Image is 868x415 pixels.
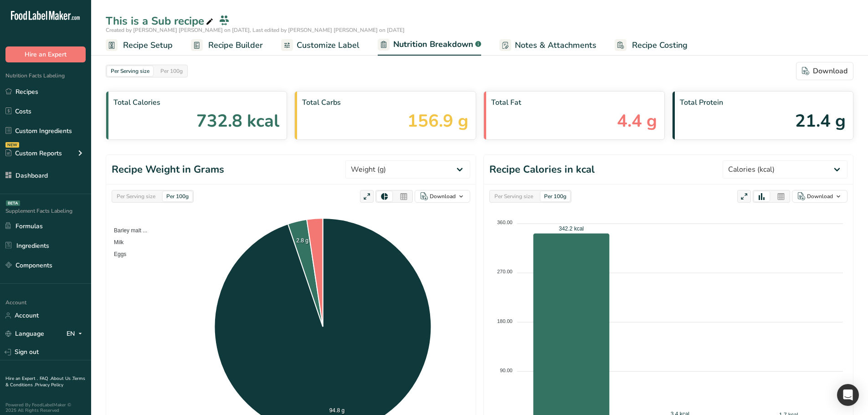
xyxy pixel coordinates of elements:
[491,97,657,108] span: Total Fat
[302,97,468,108] span: Total Carbs
[500,368,513,373] tspan: 90.00
[51,375,72,382] a: About Us .
[796,62,853,80] button: Download
[123,39,173,51] span: Recipe Setup
[40,375,51,382] a: FAQ .
[807,192,833,200] div: Download
[163,191,192,201] div: Per 100g
[802,66,847,77] div: Download
[378,34,481,56] a: Nutrition Breakdown
[632,39,688,51] span: Recipe Costing
[415,190,470,203] button: Download
[430,192,456,200] div: Download
[107,251,126,257] span: Eggs
[106,35,173,56] a: Recipe Setup
[497,269,513,274] tspan: 270.00
[792,190,847,203] button: Download
[491,191,537,201] div: Per Serving size
[5,375,85,388] a: Terms & Conditions .
[107,227,147,234] span: Barley malt ...
[107,239,123,246] span: Milk
[5,326,44,342] a: Language
[107,66,153,76] div: Per Serving size
[615,35,688,56] a: Recipe Costing
[297,39,360,51] span: Customize Label
[515,39,596,51] span: Notes & Attachments
[113,97,279,108] span: Total Calories
[35,382,63,388] a: Privacy Policy
[5,375,38,382] a: Hire an Expert .
[540,191,570,201] div: Per 100g
[113,191,159,201] div: Per Serving size
[5,46,86,62] button: Hire an Expert
[407,108,468,134] span: 156.9 g
[837,384,859,406] div: Open Intercom Messenger
[5,149,62,158] div: Custom Reports
[617,108,657,134] span: 4.4 g
[5,402,86,413] div: Powered By FoodLabelMaker © 2025 All Rights Reserved
[112,162,224,177] h1: Recipe Weight in Grams
[281,35,360,56] a: Customize Label
[393,38,473,51] span: Nutrition Breakdown
[795,108,846,134] span: 21.4 g
[191,35,263,56] a: Recipe Builder
[106,13,215,29] div: This is a Sub recipe
[106,26,405,34] span: Created by [PERSON_NAME] [PERSON_NAME] on [DATE], Last edited by [PERSON_NAME] [PERSON_NAME] on [...
[5,142,19,148] div: NEW
[497,220,513,225] tspan: 360.00
[489,162,595,177] h1: Recipe Calories in kcal
[680,97,846,108] span: Total Protein
[497,318,513,324] tspan: 180.00
[499,35,596,56] a: Notes & Attachments
[157,66,186,76] div: Per 100g
[67,328,86,339] div: EN
[208,39,263,51] span: Recipe Builder
[6,200,20,206] div: BETA
[196,108,279,134] span: 732.8 kcal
